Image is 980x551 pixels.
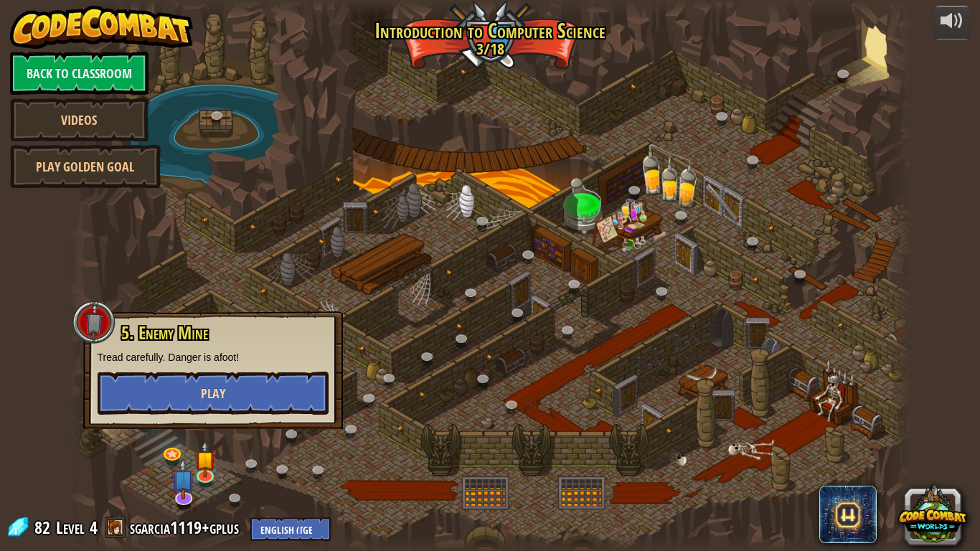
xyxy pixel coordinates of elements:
span: Level [56,516,85,540]
span: 4 [90,516,98,539]
p: Tread carefully. Danger is afoot! [98,350,329,364]
a: Back to Classroom [10,52,149,95]
a: Videos [10,98,149,141]
button: Play [98,372,329,415]
img: level-banner-started.png [194,441,216,477]
a: Play Golden Goal [10,145,161,188]
a: sgarcia1119+gplus [130,516,243,539]
span: Play [201,385,225,402]
span: 5. Enemy Mine [121,321,208,345]
span: 82 [34,516,55,539]
img: CodeCombat - Learn how to code by playing a game [10,6,194,49]
button: Adjust volume [934,6,970,39]
img: level-banner-unstarted-subscriber.png [172,458,196,499]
